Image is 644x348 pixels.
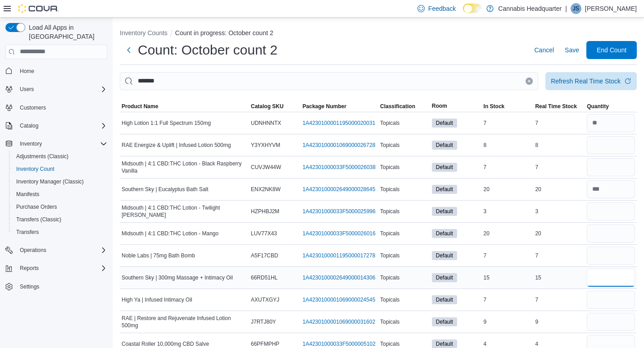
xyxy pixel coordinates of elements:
[16,102,107,113] span: Customers
[380,318,399,325] span: Topicals
[9,213,111,226] button: Transfers (Classic)
[251,230,277,237] span: LUV77X43
[533,184,585,195] div: 20
[463,13,463,14] span: Dark Mode
[303,208,376,215] a: 1A42301000033F5000025996
[586,41,637,59] button: End Count
[432,185,457,194] span: Default
[20,283,39,290] span: Settings
[533,162,585,173] div: 7
[251,186,281,193] span: ENX2NK8W
[122,315,247,329] span: RAE | Restore and Rejuvenate Infused Lotion 500mg
[2,83,111,96] button: Users
[526,78,533,85] button: Clear input
[533,294,585,305] div: 7
[13,164,107,174] span: Inventory Count
[482,316,534,327] div: 9
[2,280,111,293] button: Settings
[13,214,65,225] a: Transfers (Classic)
[249,101,301,112] button: Catalog SKU
[13,176,107,187] span: Inventory Manager (Classic)
[303,318,376,325] a: 1A4230100001069000031602
[380,296,399,303] span: Topicals
[380,274,399,281] span: Topicals
[16,216,61,223] span: Transfers (Classic)
[251,142,280,149] span: Y3YXHYVM
[561,41,583,59] button: Save
[175,29,273,37] button: Count in progress: October count 2
[303,230,376,237] a: 1A42301000033F5000026016
[428,4,456,13] span: Feedback
[533,118,585,128] div: 7
[565,46,579,55] span: Save
[251,119,281,127] span: UDNHNNTX
[436,229,453,238] span: Default
[13,151,107,162] span: Adjustments (Classic)
[432,119,457,128] span: Default
[432,141,457,150] span: Default
[9,175,111,188] button: Inventory Manager (Classic)
[25,23,107,41] span: Load All Apps in [GEOGRAPHIC_DATA]
[20,265,39,272] span: Reports
[251,103,284,110] span: Catalog SKU
[436,207,453,215] span: Default
[9,150,111,163] button: Adjustments (Classic)
[533,206,585,217] div: 3
[378,101,430,112] button: Classification
[9,201,111,213] button: Purchase Orders
[303,119,376,127] a: 1A4230100001195000020031
[436,163,453,171] span: Default
[16,66,38,77] a: Home
[482,118,534,128] div: 7
[436,274,453,282] span: Default
[432,163,457,172] span: Default
[16,65,107,77] span: Home
[16,120,42,131] button: Catalog
[380,164,399,171] span: Topicals
[585,3,637,14] p: [PERSON_NAME]
[13,214,107,225] span: Transfers (Classic)
[380,208,399,215] span: Topicals
[432,317,457,326] span: Default
[16,281,107,292] span: Settings
[122,119,211,127] span: High Lotion 1:1 Full Spectrum 150mg
[16,102,50,113] a: Customers
[251,252,278,259] span: A5F17CBD
[122,160,247,174] span: Midsouth | 4:1 CBD:THC Lotion - Black Raspberry Vanilla
[482,184,534,195] div: 20
[251,296,279,303] span: AXUTXGYJ
[16,120,107,131] span: Catalog
[13,176,87,187] a: Inventory Manager (Classic)
[573,3,579,14] span: JS
[16,191,39,198] span: Manifests
[545,72,637,90] button: Refresh Real Time Stock
[13,189,107,200] span: Manifests
[303,274,376,281] a: 1A4230100002649000014306
[533,250,585,261] div: 7
[122,274,233,281] span: Southern Sky | 300mg Massage + Intimacy Oil
[20,104,46,111] span: Customers
[120,28,637,39] nav: An example of EuiBreadcrumbs
[432,207,457,216] span: Default
[533,140,585,151] div: 8
[2,262,111,275] button: Reports
[122,204,247,219] span: Midsouth | 4:1 CBD:THC Lotion - Twilight [PERSON_NAME]
[436,318,453,326] span: Default
[571,3,581,14] div: Jamal Saeed
[18,4,59,13] img: Cova
[482,250,534,261] div: 7
[380,230,399,237] span: Topicals
[436,340,453,348] span: Default
[120,101,249,112] button: Product Name
[585,101,637,112] button: Quantity
[436,119,453,127] span: Default
[2,64,111,78] button: Home
[16,153,68,160] span: Adjustments (Classic)
[138,41,277,59] h1: Count: October count 2
[122,230,218,237] span: Midsouth | 4:1 CBD:THC Lotion - Mango
[482,206,534,217] div: 3
[251,274,277,281] span: 66RD51HL
[432,229,457,238] span: Default
[498,3,562,14] p: Cannabis Headquarter
[16,203,57,211] span: Purchase Orders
